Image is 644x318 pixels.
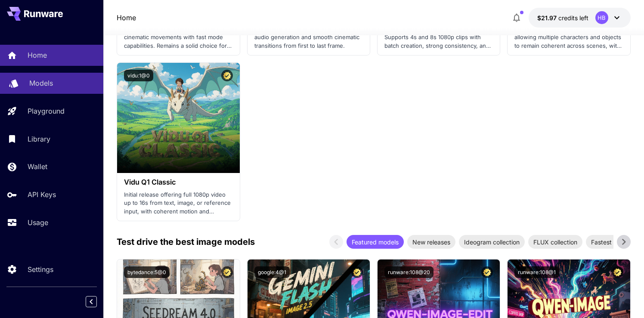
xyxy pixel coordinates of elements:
p: Enhances multi-entity consistency, allowing multiple characters and objects to remain coherent ac... [514,25,623,50]
span: FLUX collection [528,238,582,247]
button: Certified Model – Vetted for best performance and includes a commercial license. [481,266,493,278]
p: Faster, more affordable generation. Supports 4s and 8s 1080p clips with batch creation, strong co... [384,25,493,50]
div: $21.9701 [537,13,588,22]
p: Test drive the best image models [117,235,255,248]
p: Usage [28,217,48,228]
button: runware:108@1 [514,266,559,278]
button: google:4@1 [254,266,290,278]
button: $21.9701HB [529,8,631,28]
button: Certified Model – Vetted for best performance and includes a commercial license. [351,266,363,278]
nav: breadcrumb [117,12,136,23]
div: Ideogram collection [459,235,525,249]
p: Home [28,50,47,60]
span: Fastest models [586,238,639,247]
span: Ideogram collection [459,238,525,247]
h3: Vidu Q1 Classic [124,178,232,186]
button: vidu:1@0 [124,70,153,81]
button: Collapse sidebar [86,296,97,307]
button: bytedance:5@0 [124,266,170,278]
p: Settings [28,264,53,275]
p: Wallet [28,161,47,172]
p: Initial release offering full 1080p video up to 16s from text, image, or reference input, with co... [124,191,232,216]
img: alt [117,63,239,173]
div: Fastest models [586,235,639,249]
button: Certified Model – Vetted for best performance and includes a commercial license. [612,266,623,278]
div: New releases [407,235,455,249]
p: Supports refined camera motion and cinematic movements with fast mode capabilities. Remains a sol... [124,25,232,50]
a: Home [117,12,136,23]
span: credits left [558,14,588,22]
div: Featured models [347,235,404,249]
p: Library [28,134,50,144]
div: FLUX collection [528,235,582,249]
p: Models [29,78,53,88]
div: Collapse sidebar [92,294,103,309]
span: New releases [407,238,455,247]
p: Experimental variant featuring built-in audio generation and smooth cinematic transitions from fi... [254,25,363,50]
span: $21.97 [537,14,558,22]
div: HB [595,11,608,24]
span: Featured models [347,238,404,247]
p: API Keys [28,189,56,200]
p: Playground [28,106,65,116]
button: Certified Model – Vetted for best performance and includes a commercial license. [221,266,233,278]
button: Certified Model – Vetted for best performance and includes a commercial license. [221,70,233,81]
button: runware:108@20 [384,266,433,278]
